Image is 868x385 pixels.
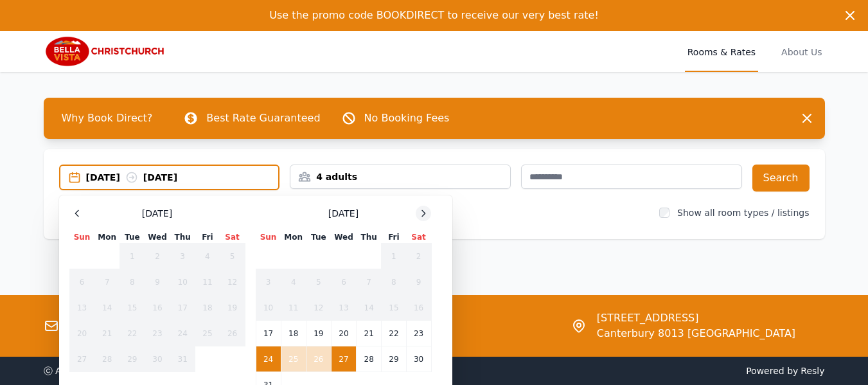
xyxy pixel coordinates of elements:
[170,295,195,321] td: 17
[269,9,599,21] span: Use the promo code BOOKDIRECT to receive our very best rate!
[220,295,245,321] td: 19
[195,269,220,295] td: 11
[120,269,145,295] td: 8
[69,231,94,244] th: Sun
[94,295,120,321] td: 14
[382,269,406,295] td: 8
[142,207,172,220] span: [DATE]
[94,346,120,372] td: 28
[170,231,195,244] th: Thu
[256,346,281,372] td: 24
[195,321,220,346] td: 25
[94,269,120,295] td: 7
[357,269,382,295] td: 7
[281,321,306,346] td: 18
[69,269,94,295] td: 6
[357,321,382,346] td: 21
[331,269,356,295] td: 6
[331,321,356,346] td: 20
[120,295,145,321] td: 15
[44,36,167,67] img: Bella Vista Christchurch
[306,321,331,346] td: 19
[290,170,510,183] div: 4 adults
[406,231,431,244] th: Sat
[685,31,758,72] a: Rooms & Rates
[195,244,220,269] td: 4
[69,346,94,372] td: 27
[170,321,195,346] td: 24
[677,208,809,218] label: Show all room types / listings
[306,295,331,321] td: 12
[357,295,382,321] td: 14
[206,111,320,126] p: Best Rate Guaranteed
[145,321,170,346] td: 23
[145,244,170,269] td: 2
[145,231,170,244] th: Wed
[220,231,245,244] th: Sat
[306,346,331,372] td: 26
[406,269,431,295] td: 9
[120,231,145,244] th: Tue
[779,31,824,72] a: About Us
[69,321,94,346] td: 20
[406,321,431,346] td: 23
[94,231,120,244] th: Mon
[145,346,170,372] td: 30
[220,269,245,295] td: 12
[94,321,120,346] td: 21
[120,321,145,346] td: 22
[331,346,356,372] td: 27
[406,295,431,321] td: 16
[382,244,406,269] td: 1
[256,321,281,346] td: 17
[256,269,281,295] td: 3
[406,244,431,269] td: 2
[357,346,382,372] td: 28
[220,244,245,269] td: 5
[281,295,306,321] td: 11
[256,231,281,244] th: Sun
[331,295,356,321] td: 13
[220,321,245,346] td: 26
[357,231,382,244] th: Thu
[406,346,431,372] td: 30
[86,171,279,184] div: [DATE] [DATE]
[44,366,240,376] span: ⓒ All Rights Reserved. [GEOGRAPHIC_DATA]
[801,366,824,376] a: Resly
[331,231,356,244] th: Wed
[281,269,306,295] td: 4
[382,321,406,346] td: 22
[364,111,450,126] p: No Booking Fees
[170,346,195,372] td: 31
[170,269,195,295] td: 10
[439,364,825,377] span: Powered by
[597,326,795,341] span: Canterbury 8013 [GEOGRAPHIC_DATA]
[306,231,331,244] th: Tue
[195,295,220,321] td: 18
[752,165,810,192] button: Search
[382,295,406,321] td: 15
[328,207,359,220] span: [DATE]
[281,346,306,372] td: 25
[145,295,170,321] td: 16
[69,295,94,321] td: 13
[281,231,306,244] th: Mon
[256,295,281,321] td: 10
[145,269,170,295] td: 9
[170,244,195,269] td: 3
[306,269,331,295] td: 5
[597,310,795,326] span: [STREET_ADDRESS]
[120,346,145,372] td: 29
[120,244,145,269] td: 1
[382,346,406,372] td: 29
[195,231,220,244] th: Fri
[382,231,406,244] th: Fri
[51,105,163,131] span: Why Book Direct?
